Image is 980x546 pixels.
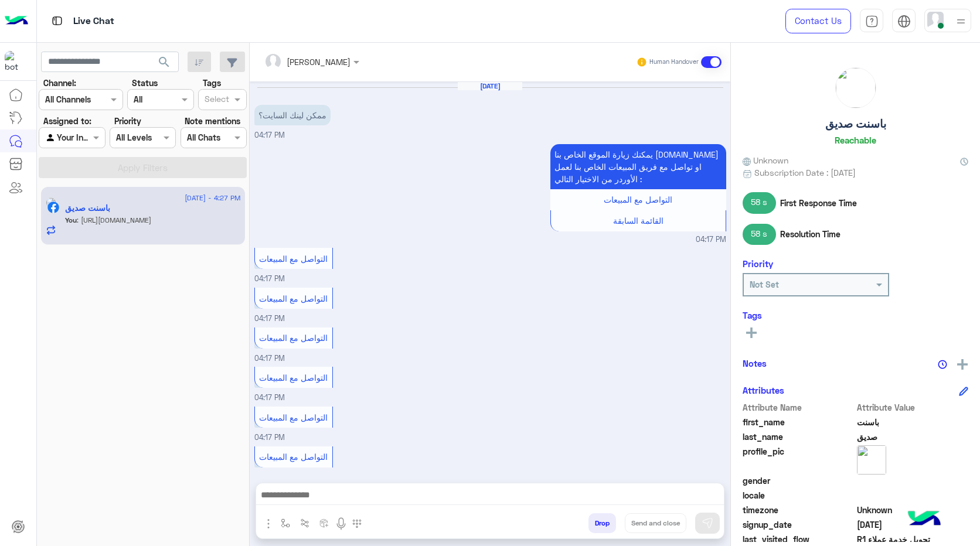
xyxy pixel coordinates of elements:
[743,416,855,428] span: first_name
[702,517,713,529] img: send message
[857,401,969,414] span: Attribute Value
[157,55,171,69] span: search
[897,15,911,28] img: tab
[185,193,240,203] span: [DATE] - 4:27 PM
[743,489,855,501] span: locale
[857,533,969,545] span: تحويل خدمة عملاء R1
[315,513,334,533] button: create order
[254,274,285,283] span: 04:17 PM
[281,518,290,528] img: select flow
[150,52,179,77] button: search
[259,412,328,422] span: التواصل مع المبيعات
[743,533,855,545] span: last_visited_flow
[259,254,328,264] span: التواصل مع المبيعات
[743,475,855,487] span: gender
[625,513,686,533] button: Send and close
[743,224,776,245] span: 58 s
[957,359,968,370] img: add
[836,68,876,108] img: picture
[785,9,851,33] a: Contact Us
[5,9,28,33] img: Logo
[696,234,726,245] span: 04:17 PM
[550,144,726,189] p: 15/8/2025, 4:17 PM
[857,489,969,501] span: null
[65,203,110,213] h5: باسنت صديق
[825,117,886,131] h5: باسنت صديق
[254,105,331,125] p: 15/8/2025, 4:17 PM
[259,294,328,303] span: التواصل مع المبيعات
[203,77,221,89] label: Tags
[132,77,158,89] label: Status
[261,517,275,531] img: send attachment
[743,154,788,166] span: Unknown
[43,77,76,89] label: Channel:
[938,360,947,369] img: notes
[743,358,767,368] h6: Notes
[904,499,945,540] img: hulul-logo.png
[835,135,876,145] h6: Reachable
[254,354,285,363] span: 04:17 PM
[743,192,776,213] span: 58 s
[780,228,841,240] span: Resolution Time
[857,518,969,531] span: 2025-08-15T13:17:04.691Z
[43,115,91,127] label: Assigned to:
[857,431,969,443] span: صديق
[65,216,77,224] span: You
[254,314,285,323] span: 04:17 PM
[613,216,663,226] span: القائمة السابقة
[743,431,855,443] span: last_name
[743,518,855,531] span: signup_date
[39,157,247,178] button: Apply Filters
[185,115,240,127] label: Note mentions
[743,401,855,414] span: Attribute Name
[300,518,309,528] img: Trigger scenario
[857,416,969,428] span: باسنت
[780,197,857,209] span: First Response Time
[927,12,944,28] img: userImage
[458,82,522,90] h6: [DATE]
[259,452,328,462] span: التواصل مع المبيعات
[319,518,329,528] img: create order
[743,445,855,472] span: profile_pic
[254,131,285,139] span: 04:17 PM
[47,202,59,213] img: Facebook
[754,166,856,179] span: Subscription Date : [DATE]
[743,310,968,320] h6: Tags
[254,393,285,402] span: 04:17 PM
[73,13,114,29] p: Live Chat
[857,475,969,487] span: null
[743,258,773,269] h6: Priority
[203,93,229,108] div: Select
[860,9,883,33] a: tab
[743,385,784,395] h6: Attributes
[276,513,295,533] button: select flow
[857,504,969,516] span: Unknown
[46,197,56,208] img: picture
[865,15,879,28] img: tab
[295,513,315,533] button: Trigger scenario
[649,57,699,67] small: Human Handover
[259,373,328,383] span: التواصل مع المبيعات
[588,513,616,533] button: Drop
[334,517,348,531] img: send voice note
[5,51,26,72] img: 322208621163248
[954,14,968,29] img: profile
[604,194,672,204] span: التواصل مع المبيعات
[743,504,855,516] span: timezone
[254,433,285,442] span: 04:17 PM
[352,519,362,528] img: make a call
[259,333,328,343] span: التواصل مع المبيعات
[50,13,64,28] img: tab
[77,216,151,224] span: https://www.ahmedelsallab.com/ar/
[857,445,886,475] img: picture
[114,115,141,127] label: Priority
